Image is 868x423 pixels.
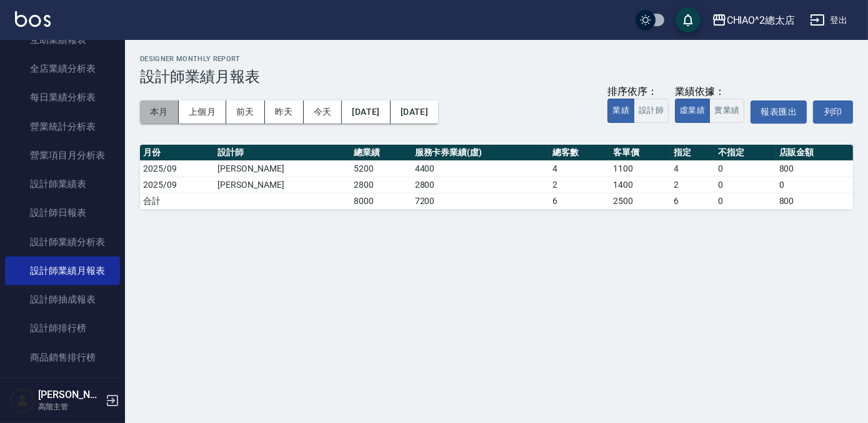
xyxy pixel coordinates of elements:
[610,145,671,161] th: 客單價
[675,85,744,99] div: 業績依據：
[15,11,51,27] img: Logo
[265,100,304,124] button: 昨天
[140,193,214,209] td: 合計
[671,145,715,161] th: 指定
[179,100,226,124] button: 上個月
[5,170,120,198] a: 設計師業績表
[5,54,120,83] a: 全店業績分析表
[805,9,853,32] button: 登出
[610,177,671,193] td: 1400
[412,193,549,209] td: 7200
[715,145,776,161] th: 不指定
[412,177,549,193] td: 2800
[751,100,807,124] button: 報表匯出
[610,160,671,177] td: 1100
[634,99,669,123] button: 設計師
[38,389,102,401] h5: [PERSON_NAME]
[412,160,549,177] td: 4400
[351,177,411,193] td: 2800
[140,55,853,63] h2: Designer Monthly Report
[610,193,671,209] td: 2500
[214,145,351,161] th: 設計師
[776,145,853,161] th: 店販金額
[671,177,715,193] td: 2
[5,285,120,314] a: 設計師抽成報表
[5,26,120,54] a: 互助業績報表
[351,160,411,177] td: 5200
[549,160,610,177] td: 4
[5,198,120,227] a: 設計師日報表
[549,145,610,161] th: 總客數
[5,228,120,256] a: 設計師業績分析表
[10,388,35,413] img: Person
[707,7,801,33] button: CHIAO^2總太店
[776,193,853,209] td: 800
[5,256,120,285] a: 設計師業績月報表
[391,100,438,124] button: [DATE]
[671,193,715,209] td: 6
[5,343,120,372] a: 商品銷售排行榜
[5,141,120,170] a: 營業項目月分析表
[140,145,214,161] th: 月份
[715,177,776,193] td: 0
[226,100,265,124] button: 前天
[5,372,120,401] a: 商品消耗明細
[351,145,411,161] th: 總業績
[776,160,853,177] td: 800
[412,145,549,161] th: 服務卡券業績(虛)
[140,100,179,124] button: 本月
[351,193,411,209] td: 8000
[342,100,390,124] button: [DATE]
[776,177,853,193] td: 0
[38,401,102,412] p: 高階主管
[5,112,120,141] a: 營業統計分析表
[304,100,342,124] button: 今天
[5,314,120,343] a: 設計師排行榜
[214,177,351,193] td: [PERSON_NAME]
[140,160,214,177] td: 2025/09
[813,100,853,124] button: 列印
[214,160,351,177] td: [PERSON_NAME]
[140,145,853,210] table: a dense table
[140,68,853,85] h3: 設計師業績月報表
[715,193,776,209] td: 0
[549,177,610,193] td: 2
[709,99,744,123] button: 實業績
[727,12,796,28] div: CHIAO^2總太店
[671,160,715,177] td: 4
[5,83,120,112] a: 每日業績分析表
[715,160,776,177] td: 0
[676,7,701,32] button: save
[140,177,214,193] td: 2025/09
[549,193,610,209] td: 6
[607,99,634,123] button: 業績
[607,85,669,99] div: 排序依序：
[675,99,710,123] button: 虛業績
